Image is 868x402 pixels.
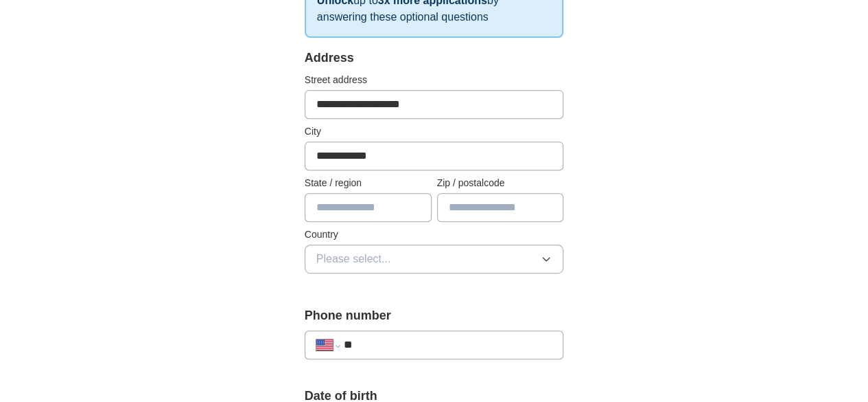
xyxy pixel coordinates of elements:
div: Address [305,49,564,67]
label: Zip / postalcode [437,176,564,190]
label: Phone number [305,306,564,325]
label: State / region [305,176,432,190]
span: Please select... [316,251,391,267]
label: City [305,124,564,139]
label: Country [305,227,564,242]
button: Please select... [305,245,564,273]
label: Street address [305,73,564,87]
